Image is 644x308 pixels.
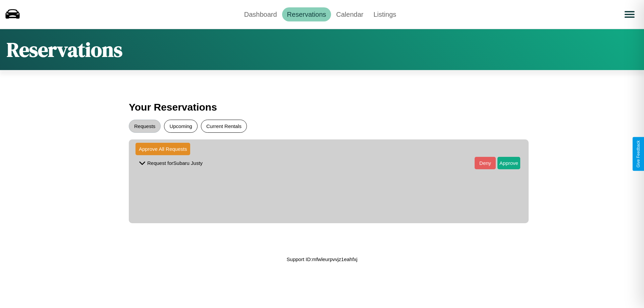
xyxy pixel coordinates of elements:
[620,5,639,24] button: Open menu
[147,159,203,168] p: Request for Subaru Justy
[282,7,331,21] a: Reservations
[129,98,515,116] h3: Your Reservations
[497,157,520,169] button: Approve
[239,7,282,21] a: Dashboard
[287,255,358,264] p: Support ID: mfwleurpvvjz1eahfxj
[201,120,247,133] button: Current Rentals
[368,7,401,21] a: Listings
[136,143,190,155] button: Approve All Requests
[636,140,641,168] div: Give Feedback
[331,7,368,21] a: Calendar
[7,36,122,63] h1: Reservations
[164,120,198,133] button: Upcoming
[129,120,161,133] button: Requests
[475,157,496,169] button: Deny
